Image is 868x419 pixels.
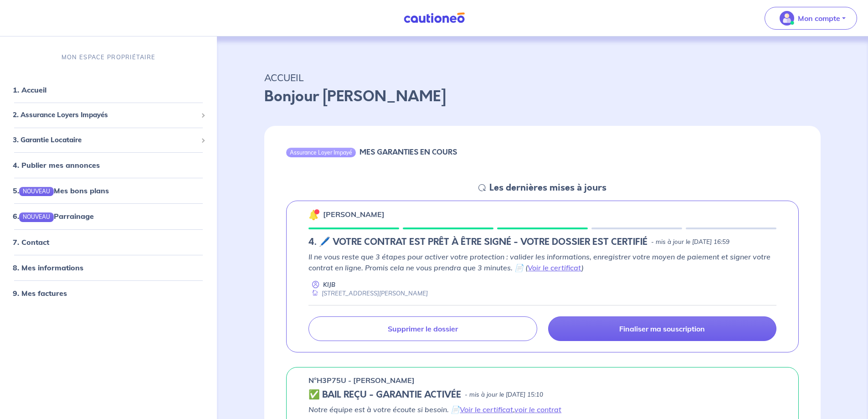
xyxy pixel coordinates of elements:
[651,238,729,247] p: - mis à jour le [DATE] 16:59
[323,209,385,220] p: [PERSON_NAME]
[4,156,213,174] div: 4. Publier mes annonces
[62,53,155,62] p: MON ESPACE PROPRIÉTAIRE
[489,182,606,193] h5: Les dernières mises à jours
[514,405,561,414] a: voir le contrat
[308,316,537,341] a: Supprimer le dossier
[308,237,647,248] h5: 4. 🖊️ VOTRE CONTRAT EST PRÊT À ÊTRE SIGNÉ - VOTRE DOSSIER EST CERTIFIÉ
[360,148,457,156] h6: MES GARANTIES EN COURS
[323,280,335,289] p: KIJB
[13,186,109,195] a: 5.NOUVEAUMes bons plans
[308,375,415,386] p: n°H3P75U - [PERSON_NAME]
[400,12,468,24] img: Cautioneo
[13,237,49,246] a: 7. Contact
[4,181,213,200] div: 5.NOUVEAUMes bons plans
[798,13,840,24] p: Mon compte
[780,11,794,26] img: illu_account_valid_menu.svg
[264,69,821,86] p: ACCUEIL
[4,258,213,276] div: 8. Mes informations
[13,288,67,297] a: 9. Mes factures
[4,233,213,251] div: 7. Contact
[308,289,428,298] div: [STREET_ADDRESS][PERSON_NAME]
[308,251,776,273] p: Il ne vous reste que 3 étapes pour activer votre protection : valider les informations, enregistr...
[13,110,197,120] span: 2. Assurance Loyers Impayés
[4,284,213,302] div: 9. Mes factures
[388,324,458,333] p: Supprimer le dossier
[13,263,83,272] a: 8. Mes informations
[308,237,776,248] div: state: CONTRACT-INFO-IN-PROGRESS, Context: NEW,CHOOSE-CERTIFICATE,ALONE,LESSOR-DOCUMENTS
[308,389,776,400] div: state: CONTRACT-VALIDATED, Context: MORE-THAN-6-MONTHS,MAYBE-CERTIFICATE,ALONE,LESSOR-DOCUMENTS
[4,106,213,124] div: 2. Assurance Loyers Impayés
[619,324,705,333] p: Finaliser ma souscription
[548,316,776,341] a: Finaliser ma souscription
[286,148,356,157] div: Assurance Loyer Impayé
[308,404,776,415] p: Notre équipe est à votre écoute si besoin. 📄 ,
[13,160,100,170] a: 4. Publier mes annonces
[4,81,213,99] div: 1. Accueil
[765,7,857,30] button: illu_account_valid_menu.svgMon compte
[13,135,197,145] span: 3. Garantie Locataire
[528,263,581,272] a: Voir le certificat
[308,209,319,220] img: 🔔
[308,389,461,400] h5: ✅ BAIL REÇU - GARANTIE ACTIVÉE
[13,212,94,221] a: 6.NOUVEAUParrainage
[264,86,821,108] p: Bonjour [PERSON_NAME]
[4,207,213,225] div: 6.NOUVEAUParrainage
[465,390,543,399] p: - mis à jour le [DATE] 15:10
[460,405,513,414] a: Voir le certificat
[4,131,213,149] div: 3. Garantie Locataire
[13,85,46,94] a: 1. Accueil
